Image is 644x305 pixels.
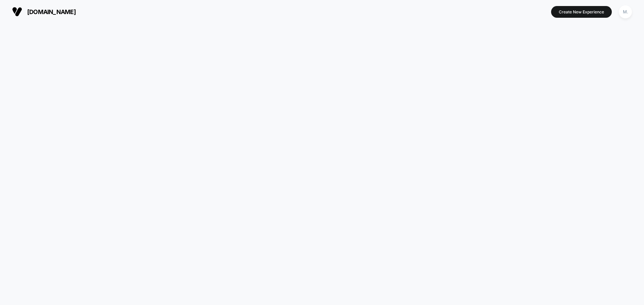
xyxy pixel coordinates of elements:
button: Create New Experience [551,6,612,18]
button: [DOMAIN_NAME] [10,6,78,17]
img: Visually logo [12,7,22,17]
span: [DOMAIN_NAME] [27,8,76,15]
div: M. [619,5,632,18]
button: M. [617,5,634,19]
